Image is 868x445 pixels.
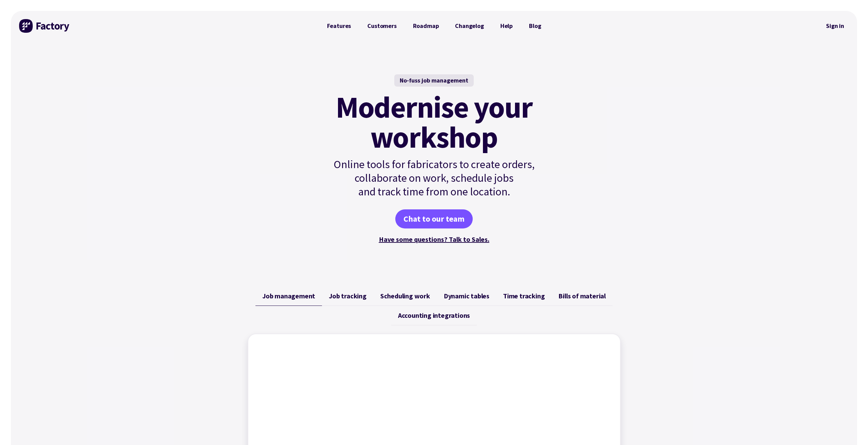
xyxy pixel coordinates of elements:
mark: Modernise your workshop [336,92,532,152]
a: Chat to our team [395,209,473,228]
div: No-fuss job management [394,74,474,87]
a: Features [319,19,359,33]
span: Job tracking [329,292,367,300]
nav: Secondary Navigation [821,18,849,34]
img: Factory [19,19,70,33]
nav: Primary Navigation [319,19,549,33]
a: Changelog [447,19,492,33]
span: Time tracking [503,292,545,300]
a: Blog [521,19,549,33]
a: Customers [359,19,404,33]
a: Have some questions? Talk to Sales. [379,235,489,243]
span: Scheduling work [380,292,430,300]
a: Help [492,19,521,33]
span: Dynamic tables [444,292,489,300]
p: Online tools for fabricators to create orders, collaborate on work, schedule jobs and track time ... [319,158,549,198]
a: Roadmap [405,19,447,33]
span: Accounting integrations [398,311,470,320]
span: Bills of material [558,292,606,300]
a: Sign in [821,18,849,34]
span: Job management [262,292,315,300]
